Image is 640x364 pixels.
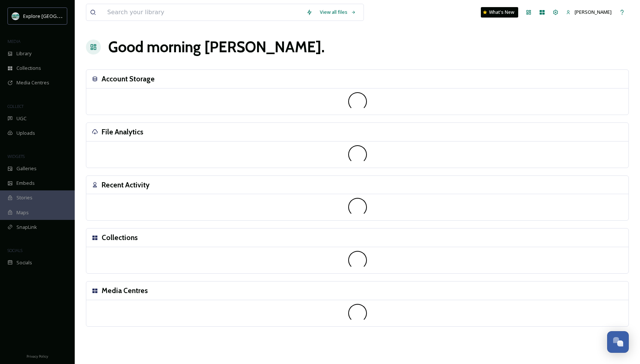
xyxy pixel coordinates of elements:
span: UGC [16,115,27,122]
span: SnapLink [16,224,37,231]
a: Privacy Policy [27,351,48,360]
span: Privacy Policy [27,354,48,359]
span: MEDIA [7,38,21,44]
button: Open Chat [607,331,629,353]
a: View all files [316,5,360,19]
span: Socials [16,259,32,266]
span: Stories [16,194,33,201]
a: [PERSON_NAME] [562,5,615,19]
h3: Recent Activity [102,180,149,190]
h3: Collections [102,232,138,243]
h1: Good morning [PERSON_NAME] . [108,36,325,58]
span: Embeds [16,180,35,187]
span: Collections [16,65,41,72]
span: SOCIALS [7,248,22,253]
span: COLLECT [7,103,24,109]
span: Library [16,50,31,57]
span: Uploads [16,130,35,137]
span: Galleries [16,165,37,172]
a: What's New [481,7,518,18]
span: WIDGETS [7,153,25,159]
h3: File Analytics [102,127,143,137]
span: [PERSON_NAME] [575,9,612,15]
h3: Media Centres [102,285,148,296]
input: Search your library [103,4,303,21]
span: Maps [16,209,29,216]
h3: Account Storage [102,74,155,84]
span: Explore [GEOGRAPHIC_DATA][PERSON_NAME] [23,12,126,19]
img: 67e7af72-b6c8-455a-acf8-98e6fe1b68aa.avif [12,12,19,20]
span: Media Centres [16,79,49,86]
